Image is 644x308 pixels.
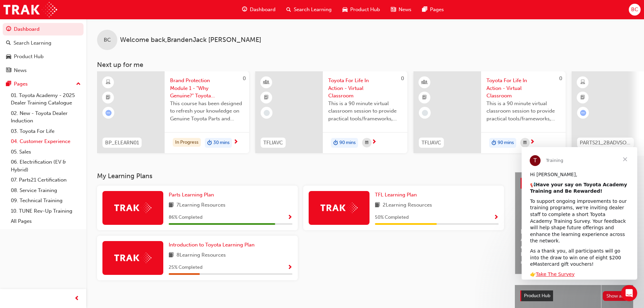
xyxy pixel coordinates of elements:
[3,22,84,78] button: DashboardSearch LearningProduct HubNews
[287,215,292,221] span: Show Progress
[375,214,409,221] span: 50 % Completed
[523,139,527,147] span: calendar-icon
[264,93,269,102] span: booktick-icon
[6,26,11,32] span: guage-icon
[375,191,420,199] a: TFL Learning Plan
[287,265,292,271] span: Show Progress
[375,192,417,198] span: TFL Learning Plan
[492,139,496,147] span: duration-icon
[76,80,81,89] span: up-icon
[498,139,514,147] span: 90 mins
[3,2,57,17] a: Trak
[521,228,627,251] span: Help Shape the Future of Toyota Academy Training and Win an eMastercard!
[14,39,51,47] div: Search Learning
[339,139,356,147] span: 90 mins
[97,71,249,153] a: 0BP_ELEARN01Brand Protection Module 1 - "Why Genuine?" Toyota Genuine Parts and AccessoriesThis c...
[621,285,637,301] iframe: Intercom live chat
[8,136,84,147] a: 04. Customer Experience
[328,77,402,100] span: Toyota For Life In Action - Virtual Classroom
[207,139,212,147] span: duration-icon
[486,100,560,123] span: This is a 90 minute virtual classroom session to provide practical tools/frameworks, behaviours a...
[422,5,427,14] span: pages-icon
[213,139,230,147] span: 30 mins
[3,64,84,77] a: News
[422,78,427,87] span: learningResourceType_INSTRUCTOR_LED-icon
[337,3,385,17] a: car-iconProduct Hub
[375,201,380,210] span: book-icon
[399,6,411,14] span: News
[14,53,44,61] div: Product Hub
[169,191,217,199] a: Parts Learning Plan
[169,201,174,210] span: book-icon
[430,6,444,14] span: Pages
[8,157,84,175] a: 06. Electrification (EV & Hybrid)
[494,215,499,221] span: Show Progress
[6,81,11,87] span: pages-icon
[3,37,84,49] a: Search Learning
[524,293,550,299] span: Product Hub
[422,110,428,116] span: learningRecordVerb_NONE-icon
[8,185,84,196] a: 08. Service Training
[169,214,202,221] span: 86 % Completed
[106,78,111,87] span: learningResourceType_ELEARNING-icon
[97,172,504,180] h3: My Learning Plans
[242,5,247,14] span: guage-icon
[6,54,11,60] span: car-icon
[294,6,332,14] span: Search Learning
[106,93,111,102] span: booktick-icon
[603,291,628,301] button: Show all
[169,241,257,249] a: Introduction to Toyota Learning Plan
[520,290,628,301] a: Product HubShow all
[74,294,79,303] span: prev-icon
[580,139,631,147] span: PARTS21_2BADVSO_0522_EL
[114,253,151,263] img: Trak
[287,213,292,222] button: Show Progress
[417,3,449,17] a: pages-iconPages
[391,5,396,14] span: news-icon
[494,213,499,222] button: Show Progress
[104,36,111,44] span: BC
[250,6,276,14] span: Dashboard
[342,5,348,14] span: car-icon
[264,78,269,87] span: learningResourceType_INSTRUCTOR_LED-icon
[14,80,28,88] div: Pages
[169,251,174,260] span: book-icon
[287,263,292,272] button: Show Progress
[372,139,377,145] span: next-icon
[255,71,407,153] a: 0TFLIAVCToyota For Life In Action - Virtual ClassroomThis is a 90 minute virtual classroom sessio...
[105,110,112,116] span: learningRecordVerb_ATTEMPT-icon
[401,75,404,81] span: 0
[176,251,226,260] span: 8 Learning Resources
[629,4,641,16] button: BC
[233,139,238,145] span: next-icon
[8,216,84,227] a: All Pages
[243,75,246,81] span: 0
[8,206,84,216] a: 10. TUNE Rev-Up Training
[385,3,417,17] a: news-iconNews
[8,108,84,126] a: 02. New - Toyota Dealer Induction
[515,172,633,274] a: Latest NewsShow allHelp Shape the Future of Toyota Academy Training and Win an eMastercard!Revolu...
[3,78,84,90] button: Pages
[169,242,255,248] span: Introduction to Toyota Learning Plan
[521,251,627,266] span: Revolutionise the way you access and manage your learning resources.
[170,100,244,123] span: This course has been designed to refresh your knowledge on Genuine Toyota Parts and Accessories s...
[6,40,11,46] span: search-icon
[8,195,84,206] a: 09. Technical Training
[86,61,644,69] h3: Next up for me
[365,139,368,147] span: calendar-icon
[105,139,139,147] span: BP_ELEARN01
[320,203,358,213] img: Trak
[530,139,535,145] span: next-icon
[281,3,337,17] a: search-iconSearch Learning
[14,67,27,74] div: News
[328,100,402,123] span: This is a 90 minute virtual classroom session to provide practical tools/frameworks, behaviours a...
[580,93,585,102] span: booktick-icon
